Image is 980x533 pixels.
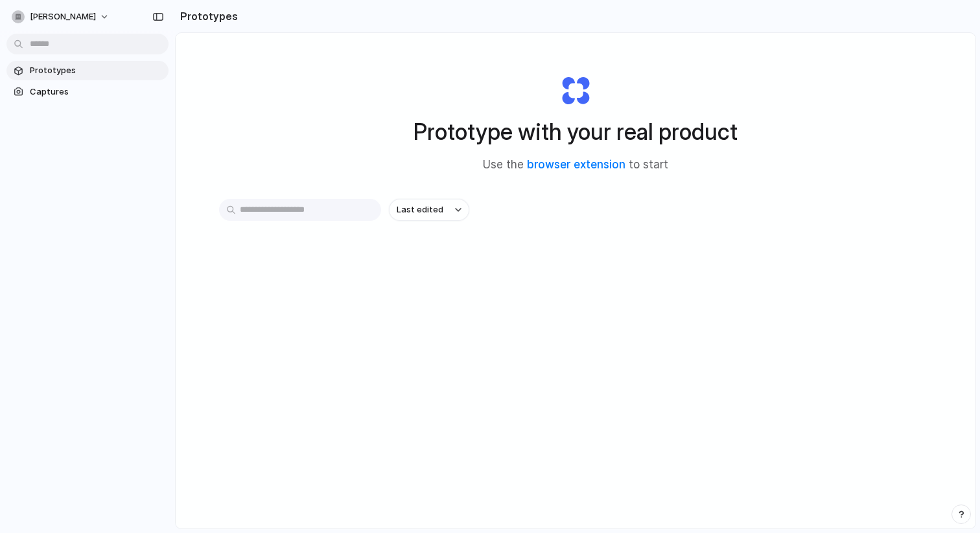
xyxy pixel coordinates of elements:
button: [PERSON_NAME] [6,6,116,27]
a: Captures [6,82,169,102]
h2: Prototypes [175,8,238,24]
span: Last edited [397,203,443,216]
span: Prototypes [30,64,163,77]
a: browser extension [527,158,625,171]
h1: Prototype with your real product [414,115,738,149]
a: Prototypes [6,61,169,80]
span: Captures [30,85,163,98]
span: [PERSON_NAME] [30,10,96,23]
button: Last edited [389,199,469,221]
span: Use the to start [483,157,668,174]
